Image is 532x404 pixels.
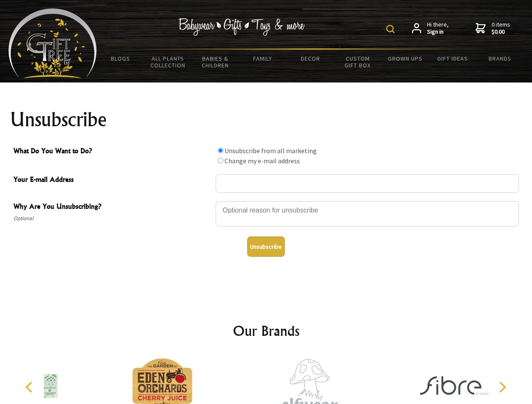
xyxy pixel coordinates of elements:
strong: Sign in [427,28,449,36]
input: What Do You Want to Do? [218,148,223,153]
a: Hi there,Sign in [412,21,449,36]
img: product search [386,25,395,33]
a: Babies & Children [192,50,239,74]
label: Unsubscribe from all marketing [225,146,317,155]
h1: Unsubscribe [10,109,522,130]
span: What Do You Want to Do? [13,146,211,158]
img: Babywear - Gifts - Toys & more [179,18,305,36]
button: Unsubscribe [247,237,285,257]
a: Custom Gift Box [334,50,382,74]
h2: Our Brands [17,321,516,341]
span: 0 items [492,21,510,36]
input: What Do You Want to Do? [218,158,223,163]
a: Gift Ideas [429,50,476,67]
a: All Plants Collection [144,50,192,74]
a: Family [239,50,287,67]
label: Change my e-mail address [225,157,300,165]
a: 0 items$0.00 [476,21,510,36]
a: Decor [286,50,334,67]
input: Your E-mail Address [216,174,519,193]
a: Brands [476,50,524,67]
span: Hi there, [427,21,449,36]
a: BLOGS [97,50,144,67]
span: Why Are You Unsubscribing? [13,201,211,213]
img: Babyware - Gifts - Toys and more... [8,8,97,78]
button: Next [493,378,511,396]
button: Previous [21,378,40,396]
span: Your E-mail Address [13,174,211,186]
strong: $0.00 [492,28,510,36]
a: Grown Ups [381,50,429,67]
span: Optional [13,213,211,223]
textarea: Why Are You Unsubscribing? [216,201,519,226]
